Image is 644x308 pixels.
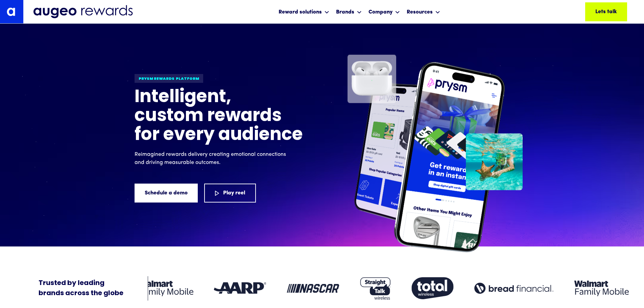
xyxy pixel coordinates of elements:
[407,8,433,16] div: Resources
[135,184,198,203] a: Schedule a demo
[139,281,193,296] img: Client logo: Walmart Family Mobile
[279,8,322,16] div: Reward solutions
[585,2,627,21] a: Lets talk
[574,281,629,296] img: Client logo: Walmart Family Mobile
[204,184,256,203] a: Play reel
[135,88,304,145] h1: Intelligent, custom rewards for every audience
[39,278,123,299] div: Trusted by leading brands across the globe
[135,74,203,83] div: Prysm Rewards platform
[367,3,402,21] div: Company
[135,150,290,167] p: Reimagined rewards delivery creating emotional connections and driving measurable outcomes.
[277,3,331,21] div: Reward solutions
[405,3,442,21] div: Resources
[334,3,363,21] div: Brands
[368,8,392,16] div: Company
[336,8,354,16] div: Brands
